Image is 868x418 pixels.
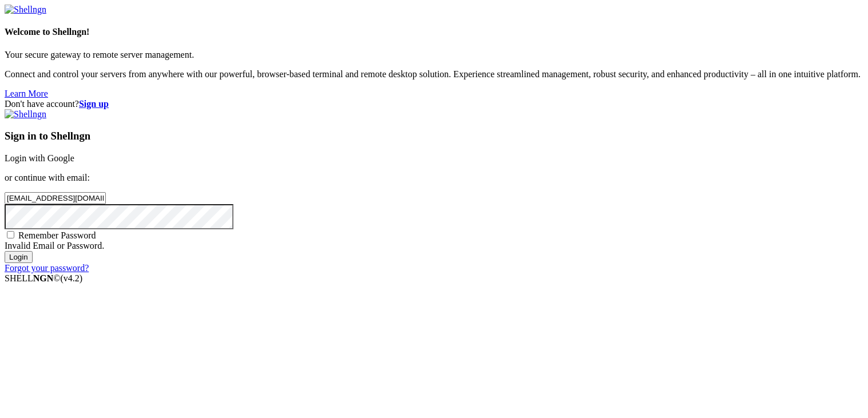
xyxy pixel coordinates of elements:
input: Remember Password [7,231,14,238]
b: NGN [33,273,54,283]
div: Invalid Email or Password. [5,241,863,251]
h4: Welcome to Shellngn! [5,27,863,37]
input: Login [5,251,33,263]
a: Sign up [79,99,109,109]
div: Don't have account? [5,99,863,109]
p: Your secure gateway to remote server management. [5,50,863,60]
a: Login with Google [5,153,74,163]
p: or continue with email: [5,173,863,183]
a: Learn More [5,89,48,98]
input: Email address [5,192,106,204]
img: Shellngn [5,5,46,15]
h3: Sign in to Shellngn [5,130,863,142]
span: 4.2.0 [61,273,83,283]
span: Remember Password [18,230,96,240]
p: Connect and control your servers from anywhere with our powerful, browser-based terminal and remo... [5,69,863,79]
a: Forgot your password? [5,263,89,273]
img: Shellngn [5,109,46,120]
span: SHELL © [5,273,82,283]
